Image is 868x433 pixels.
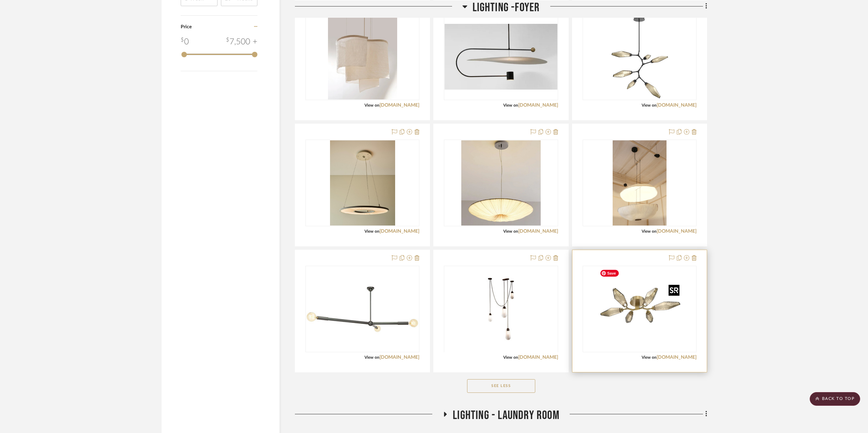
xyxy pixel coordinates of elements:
span: View on [642,229,657,233]
img: AQUA CREATIONS MANHATTAN PENDANT LIGHT- 24" PETITE 24"DIA X 0.6"H [330,140,395,226]
img: SWADOH INTOYO PENDANT 32"W X 24"D X 1~5"H 59"MAXOAH [613,140,667,226]
a: [DOMAIN_NAME] [379,229,419,234]
span: View on [642,103,657,107]
span: View on [364,103,379,107]
button: See Less [467,379,535,393]
div: 7,500 + [226,36,257,48]
div: 0 [583,266,696,352]
a: [DOMAIN_NAME] [379,355,419,360]
span: View on [503,229,518,233]
div: 0 [181,36,189,48]
div: 0 [444,266,557,352]
span: View on [642,355,657,359]
div: 0 [306,266,419,352]
a: [DOMAIN_NAME] [518,229,558,234]
img: L&G STUDIO ALTOSTRATUS 1 PENDANT 34.5"W X 26.75"D X 30.5"H [328,14,397,99]
a: [DOMAIN_NAME] [518,103,558,108]
span: View on [503,103,518,107]
scroll-to-top-button: BACK TO TOP [810,392,860,406]
div: 0 [444,140,557,226]
a: [DOMAIN_NAME] [657,355,697,360]
span: View on [364,355,379,359]
img: L&G STUDIO FLOAT WIDE CHANDELIER 43"DIA X 14"H [445,24,557,90]
a: [DOMAIN_NAME] [518,355,558,360]
img: Apparatus Studio Lariat Pendant 6.5"W [445,272,557,346]
span: View on [364,229,379,233]
span: Price [181,25,192,29]
a: [DOMAIN_NAME] [657,103,697,108]
img: HAMMERTON ROCK CRYSTAL MODERN VINE CHANDELIER 38.8"DIA X 30.4"H 39-93"OAH [607,14,672,99]
div: 0 [583,14,696,100]
img: REGINA ANDREW TALON CHANDELIER 51.25"W X 33.5"D X 4.5"H 18.5"MINOAH 53.5"MAXOAH [306,282,419,335]
span: LIGHTING - LAUNDRY ROOM [453,408,559,423]
span: View on [503,355,518,359]
div: 0 [583,140,696,226]
div: 0 [444,14,557,100]
img: AQUA STAND BY 33" PENDANT 33.1"DIA X 6.7"H [461,140,541,226]
img: 2MODERN Rock Crystal Organic LED Semi Flush Mount #CLB0050-01-GB-L3-RTS 36.4"Dia x 6.6"H [597,266,682,352]
a: [DOMAIN_NAME] [657,229,697,234]
span: Save [600,270,619,277]
a: [DOMAIN_NAME] [379,103,419,108]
